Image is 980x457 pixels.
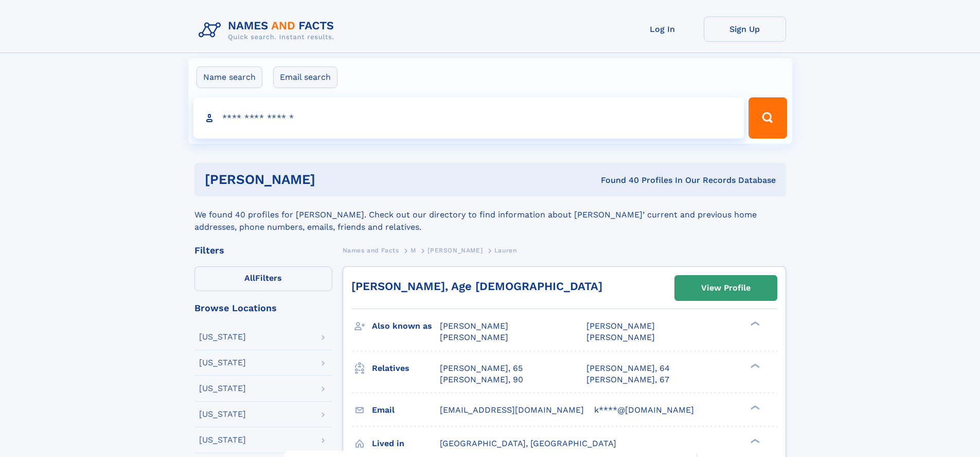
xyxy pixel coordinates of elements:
[372,401,440,419] h3: Email
[372,317,440,335] h3: Also known as
[194,16,343,44] img: Logo Names and Facts
[440,405,584,415] span: [EMAIL_ADDRESS][DOMAIN_NAME]
[199,333,246,341] div: [US_STATE]
[701,276,751,300] div: View Profile
[748,362,760,369] div: ❯
[586,374,669,385] a: [PERSON_NAME], 67
[199,436,246,444] div: [US_STATE]
[194,266,332,291] label: Filters
[748,404,760,411] div: ❯
[205,173,458,186] h1: [PERSON_NAME]
[586,321,655,331] span: [PERSON_NAME]
[194,246,332,255] div: Filters
[440,332,508,342] span: [PERSON_NAME]
[494,247,517,254] span: Lauren
[194,196,786,233] div: We found 40 profiles for [PERSON_NAME]. Check out our directory to find information about [PERSON...
[458,175,776,186] div: Found 40 Profiles In Our Records Database
[199,384,246,393] div: [US_STATE]
[411,247,416,254] span: M
[427,247,483,254] span: [PERSON_NAME]
[199,410,246,418] div: [US_STATE]
[199,359,246,367] div: [US_STATE]
[427,244,483,257] a: [PERSON_NAME]
[748,437,760,444] div: ❯
[749,97,787,139] button: Search Button
[194,303,332,313] div: Browse Locations
[244,273,255,283] span: All
[372,360,440,377] h3: Relatives
[440,438,616,448] span: [GEOGRAPHIC_DATA], [GEOGRAPHIC_DATA]
[586,332,655,342] span: [PERSON_NAME]
[748,320,760,327] div: ❯
[197,66,262,88] label: Name search
[440,321,508,331] span: [PERSON_NAME]
[440,363,523,374] a: [PERSON_NAME], 65
[273,66,337,88] label: Email search
[193,97,744,139] input: search input
[372,435,440,452] h3: Lived in
[704,16,786,42] a: Sign Up
[343,244,399,257] a: Names and Facts
[351,280,602,293] a: [PERSON_NAME], Age [DEMOGRAPHIC_DATA]
[621,16,704,42] a: Log In
[586,363,670,374] a: [PERSON_NAME], 64
[440,374,523,385] a: [PERSON_NAME], 90
[675,276,777,300] a: View Profile
[411,244,416,257] a: M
